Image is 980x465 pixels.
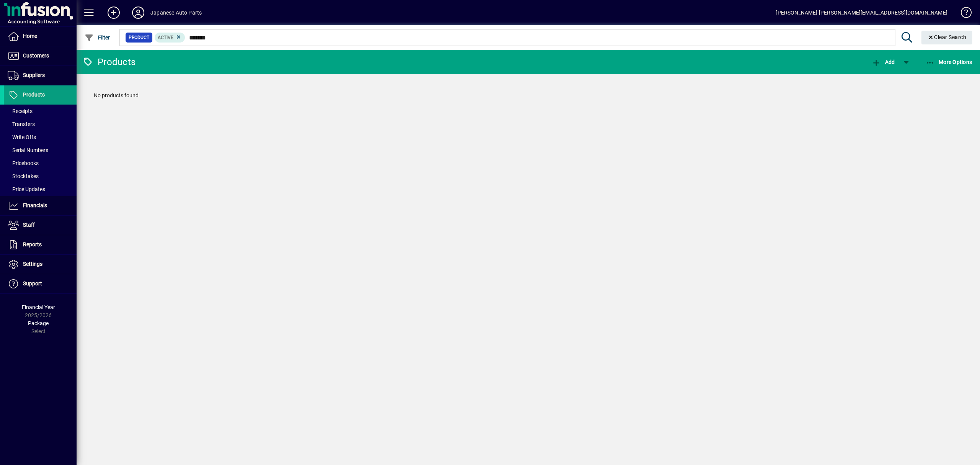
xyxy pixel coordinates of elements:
a: Price Updates [4,183,77,196]
span: Receipts [8,108,33,114]
span: Home [23,33,37,39]
a: Customers [4,46,77,65]
span: Filter [85,34,110,41]
mat-chip: Activation Status: Active [155,33,185,43]
span: Add [872,59,895,65]
span: Write Offs [8,134,36,140]
a: Receipts [4,105,77,118]
span: Product [129,34,149,41]
button: More Options [924,55,974,69]
a: Pricebooks [4,157,77,170]
a: Stocktakes [4,170,77,183]
button: Clear [921,31,973,44]
button: Filter [83,31,112,44]
a: Support [4,274,77,293]
span: Settings [23,261,42,267]
span: Staff [23,222,35,228]
span: Products [23,92,45,98]
span: Price Updates [8,186,45,192]
a: Write Offs [4,131,77,144]
a: Settings [4,255,77,274]
div: Japanese Auto Parts [150,7,202,19]
span: Support [23,280,42,287]
button: Add [101,6,126,20]
div: Products [82,56,136,68]
span: Reports [23,241,42,247]
div: [PERSON_NAME] [PERSON_NAME][EMAIL_ADDRESS][DOMAIN_NAME] [776,7,947,19]
a: Knowledge Base [955,2,970,26]
span: More Options [926,59,972,65]
span: Financial Year [22,304,55,310]
a: Serial Numbers [4,144,77,157]
button: Profile [126,6,150,20]
button: Add [870,55,897,69]
a: Suppliers [4,66,77,85]
span: Package [28,320,49,326]
a: Transfers [4,118,77,131]
span: Financials [23,202,47,208]
div: No products found [86,84,970,107]
a: Financials [4,196,77,215]
a: Reports [4,235,77,254]
span: Serial Numbers [8,147,48,153]
span: Transfers [8,121,35,127]
span: Suppliers [23,72,45,78]
span: Active [158,35,173,40]
span: Pricebooks [8,160,39,166]
span: Clear Search [928,34,967,40]
span: Stocktakes [8,173,39,179]
a: Staff [4,216,77,235]
a: Home [4,27,77,46]
span: Customers [23,52,49,59]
